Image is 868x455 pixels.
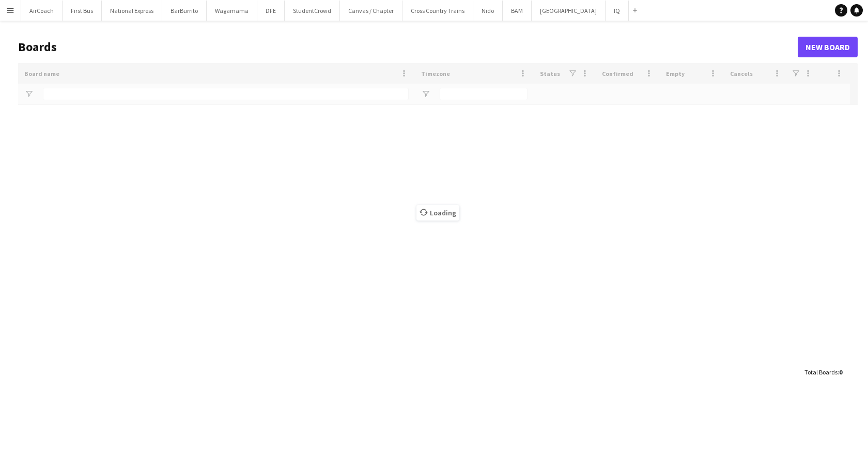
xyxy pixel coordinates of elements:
h1: Boards [18,39,798,55]
a: New Board [798,37,858,57]
button: Cross Country Trains [402,1,473,21]
button: [GEOGRAPHIC_DATA] [532,1,606,21]
button: StudentCrowd [285,1,340,21]
button: National Express [102,1,162,21]
button: Nido [473,1,503,21]
button: First Bus [63,1,102,21]
span: 0 [839,368,842,376]
button: BAM [503,1,532,21]
button: Wagamama [207,1,257,21]
div: : [804,362,842,382]
button: BarBurrito [162,1,207,21]
button: DFE [257,1,285,21]
button: Canvas / Chapter [340,1,402,21]
span: Total Boards [804,368,838,376]
span: Loading [416,205,459,221]
button: AirCoach [21,1,63,21]
button: IQ [606,1,629,21]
